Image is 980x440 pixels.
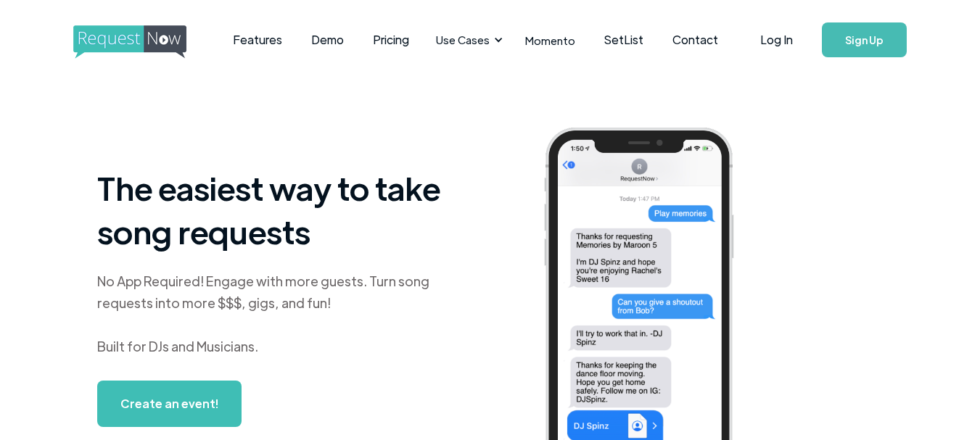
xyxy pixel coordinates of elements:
[73,25,182,54] a: home
[97,381,242,427] a: Create an event!
[590,17,658,62] a: SetList
[73,25,213,59] img: requestnow logo
[297,17,358,62] a: Demo
[511,19,590,62] a: Momento
[427,17,507,62] div: Use Cases
[436,32,490,48] div: Use Cases
[97,270,460,357] div: No App Required! Engage with more guests. Turn song requests into more $$$, gigs, and fun! Built ...
[358,17,424,62] a: Pricing
[97,166,460,253] h1: The easiest way to take song requests
[746,14,807,65] a: Log In
[658,17,733,62] a: Contact
[822,22,907,57] a: Sign Up
[218,17,297,62] a: Features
